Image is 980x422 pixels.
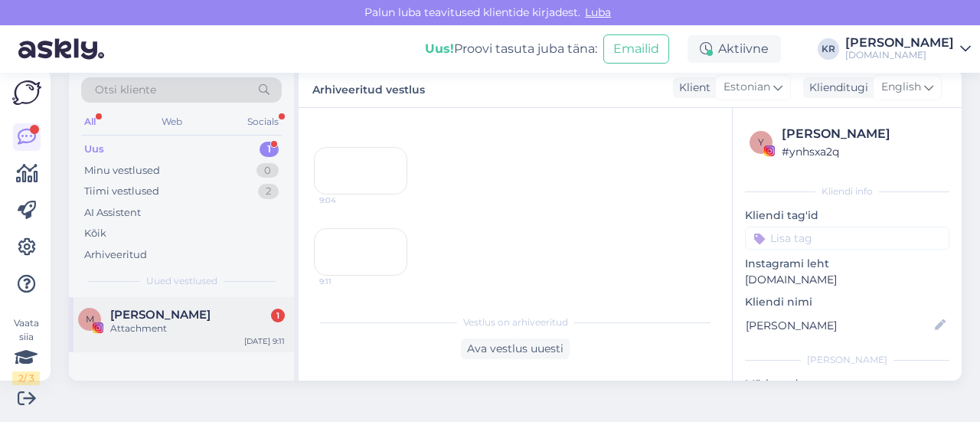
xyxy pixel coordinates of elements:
[845,49,954,61] div: [DOMAIN_NAME]
[84,247,147,263] div: Arhiveeritud
[745,208,949,224] p: Kliendi tag'id
[782,143,945,160] div: # ynhsxa2q
[461,339,570,359] div: Ava vestlus uuesti
[256,163,279,178] div: 0
[84,184,159,199] div: Tiimi vestlused
[745,272,949,288] p: [DOMAIN_NAME]
[146,274,217,288] span: Uued vestlused
[84,205,141,221] div: AI Assistent
[84,142,104,157] div: Uus
[746,317,932,334] input: Lisa nimi
[271,309,285,322] div: 1
[688,35,781,63] div: Aktiivne
[673,80,710,96] div: Klient
[803,80,868,96] div: Klienditugi
[425,41,454,56] b: Uus!
[745,376,949,392] p: Märkmed
[12,371,40,385] div: 2 / 3
[782,125,945,143] div: [PERSON_NAME]
[745,227,949,250] input: Lisa tag
[12,316,40,385] div: Vaata siia
[81,112,99,132] div: All
[84,226,106,241] div: Kõik
[745,353,949,367] div: [PERSON_NAME]
[758,136,764,148] span: y
[881,79,921,96] span: English
[603,34,669,64] button: Emailid
[86,313,94,325] span: M
[580,5,616,19] span: Luba
[745,185,949,198] div: Kliendi info
[110,308,211,322] span: MARIE TAUTS
[724,79,770,96] span: Estonian
[244,335,285,347] div: [DATE] 9:11
[158,112,185,132] div: Web
[258,184,279,199] div: 2
[319,195,377,206] span: 9:04
[84,163,160,178] div: Minu vestlused
[818,38,839,60] div: KR
[95,82,156,98] span: Otsi kliente
[319,276,377,287] span: 9:11
[110,322,285,335] div: Attachment
[12,80,41,105] img: Askly Logo
[845,37,971,61] a: [PERSON_NAME][DOMAIN_NAME]
[745,294,949,310] p: Kliendi nimi
[244,112,282,132] div: Socials
[745,256,949,272] p: Instagrami leht
[260,142,279,157] div: 1
[845,37,954,49] div: [PERSON_NAME]
[463,316,568,329] span: Vestlus on arhiveeritud
[425,40,597,58] div: Proovi tasuta juba täna:
[312,77,425,98] label: Arhiveeritud vestlus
